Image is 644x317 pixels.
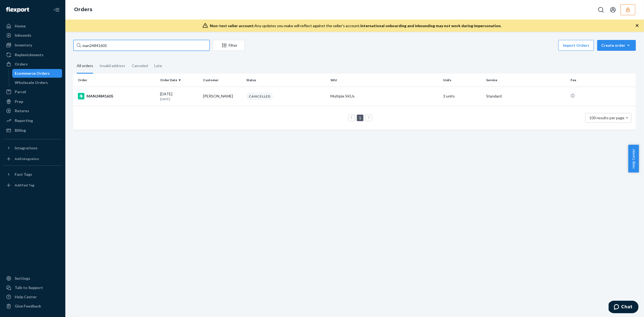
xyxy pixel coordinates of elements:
p: [DATE] [160,97,199,101]
div: Help Center [15,294,37,300]
a: Add Integration [3,155,62,163]
td: Multiple SKUs [329,87,441,106]
a: Parcel [3,87,62,96]
th: Status [244,74,329,87]
span: 100 results per page [590,115,625,120]
button: Filter [213,40,244,51]
div: MAN24841605 [78,93,156,99]
input: Search orders [73,40,210,51]
button: Import Orders [558,40,594,51]
div: Add Fast Tag [15,183,34,187]
td: [PERSON_NAME] [201,87,244,106]
button: Close Navigation [51,4,62,15]
div: Invalid address [100,59,125,73]
th: Units [441,74,484,87]
div: Returns [15,108,29,114]
a: Prep [3,97,62,106]
button: Create order [597,40,636,51]
div: Replenishments [15,52,44,58]
div: Prep [15,99,23,104]
a: Orders [74,7,92,12]
div: Give Feedback [15,303,41,309]
th: SKU [329,74,441,87]
a: Wholesale Orders [12,78,62,87]
td: 3 units [441,87,484,106]
p: Standard [486,93,566,99]
div: CANCELLED [246,93,273,100]
button: Open account menu [608,4,618,15]
div: Settings [15,276,30,281]
div: Fast Tags [15,172,32,177]
a: Home [3,22,62,30]
div: Late [154,59,162,73]
div: Create order [601,43,632,48]
th: Order [73,74,158,87]
a: Inventory [3,41,62,49]
div: Parcel [15,89,26,95]
button: Fast Tags [3,170,62,179]
button: Give Feedback [3,302,62,310]
img: Flexport logo [6,7,29,12]
iframe: Opens a widget where you can chat to one of our agents [609,301,639,314]
div: [DATE] [160,91,199,101]
span: International onboarding and inbounding may not work during impersonation. [361,23,502,28]
div: Inventory [15,42,32,48]
th: Fee [568,74,636,87]
div: Reporting [15,118,33,123]
a: Page 1 is your current page [358,115,362,120]
div: Filter [213,43,244,48]
button: Help Center [628,145,639,172]
a: Help Center [3,293,62,301]
div: Inbounds [15,33,31,38]
div: Wholesale Orders [15,80,48,85]
div: Customer [203,78,242,82]
a: Ecommerce Orders [12,69,62,78]
th: Service [484,74,568,87]
a: Returns [3,106,62,115]
button: Talk to Support [3,283,62,292]
div: Billing [15,128,26,133]
span: Non-test seller account: [210,23,255,28]
th: Order Date [158,74,201,87]
button: Open Search Box [596,4,606,15]
a: Inbounds [3,31,62,40]
a: Replenishments [3,51,62,59]
div: All orders [77,59,93,74]
div: Talk to Support [15,285,43,290]
a: Billing [3,126,62,135]
a: Settings [3,274,62,283]
div: Ecommerce Orders [15,71,50,76]
div: Canceled [132,59,148,73]
div: Home [15,23,26,29]
div: Integrations [15,145,38,151]
div: Add Integration [15,156,39,161]
a: Reporting [3,116,62,125]
a: Orders [3,60,62,68]
ol: breadcrumbs [70,2,97,18]
a: Add Fast Tag [3,181,62,190]
div: Orders [15,61,28,67]
button: Integrations [3,144,62,152]
div: Any updates you make will reflect against the seller's account. [210,23,502,29]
